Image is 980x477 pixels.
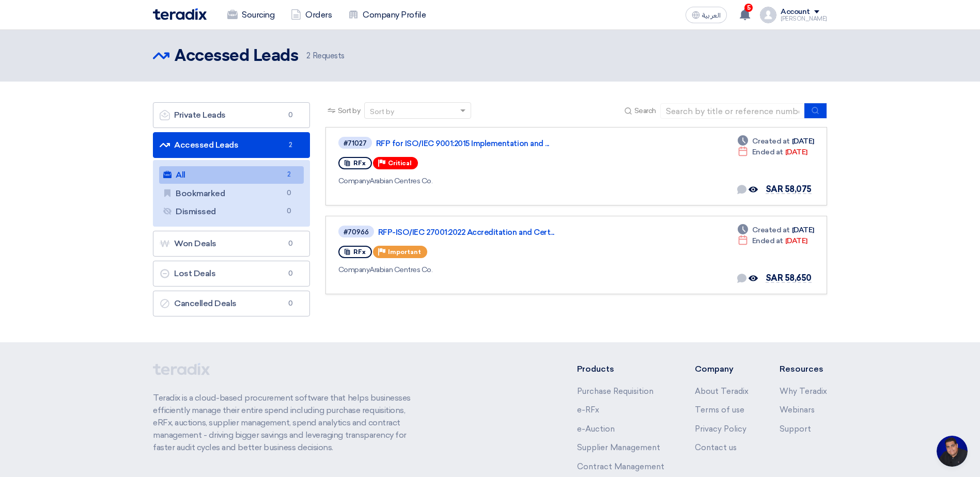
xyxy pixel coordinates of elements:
[159,166,304,184] a: All
[752,136,790,147] span: Created at
[153,231,310,257] a: Won Deals0
[283,4,340,26] a: Orders
[378,228,636,237] a: RFP-ISO/IEC 27001:2022 Accreditation and Cert...
[338,264,639,275] div: Arabian Centres Co.
[702,12,721,19] span: العربية
[285,239,297,249] span: 0
[695,443,737,452] a: Contact us
[285,110,297,120] span: 0
[738,136,814,147] div: [DATE]
[283,188,295,199] span: 0
[937,436,968,467] a: Open chat
[752,147,783,157] span: Ended at
[306,51,310,60] span: 2
[760,7,776,23] img: profile_test.png
[577,387,654,396] a: Purchase Requisition
[686,7,727,23] button: العربية
[780,405,815,415] a: Webinars
[634,105,656,116] span: Search
[353,248,366,256] span: RFx
[219,4,283,26] a: Sourcing
[388,160,412,167] span: Critical
[159,185,304,202] a: Bookmarked
[781,16,827,22] div: [PERSON_NAME]
[283,169,295,180] span: 2
[340,4,434,26] a: Company Profile
[153,392,423,454] p: Teradix is a cloud-based procurement software that helps businesses efficiently manage their enti...
[153,291,310,316] a: Cancelled Deals0
[376,139,634,148] a: RFP for ISO/IEC 9001:2015 Implementation and ...
[766,184,812,194] span: SAR 58,075
[353,160,366,167] span: RFx
[338,176,636,186] div: Arabian Centres Co.
[577,462,664,471] a: Contract Management
[752,235,783,246] span: Ended at
[344,140,367,147] div: #71027
[738,147,807,157] div: [DATE]
[370,106,394,117] div: Sort by
[306,50,345,62] span: Requests
[744,4,753,12] span: 5
[577,424,615,434] a: e-Auction
[153,102,310,128] a: Private Leads0
[695,405,744,415] a: Terms of use
[752,225,790,235] span: Created at
[695,363,749,375] li: Company
[695,424,746,434] a: Privacy Policy
[577,363,664,375] li: Products
[695,387,749,396] a: About Teradix
[780,387,827,396] a: Why Teradix
[285,268,297,279] span: 0
[338,105,361,116] span: Sort by
[338,177,370,185] span: Company
[781,8,810,17] div: Account
[577,405,599,415] a: e-RFx
[780,424,811,434] a: Support
[338,265,370,274] span: Company
[175,46,298,67] h2: Accessed Leads
[738,225,814,235] div: [DATE]
[153,132,310,158] a: Accessed Leads2
[159,203,304,220] a: Dismissed
[577,443,660,452] a: Supplier Management
[153,8,207,20] img: Teradix logo
[285,298,297,309] span: 0
[660,103,805,119] input: Search by title or reference number
[153,261,310,287] a: Lost Deals0
[344,229,369,235] div: #70966
[738,235,807,246] div: [DATE]
[780,363,827,375] li: Resources
[388,248,421,256] span: Important
[285,140,297,150] span: 2
[766,273,812,283] span: SAR 58,650
[283,206,295,217] span: 0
